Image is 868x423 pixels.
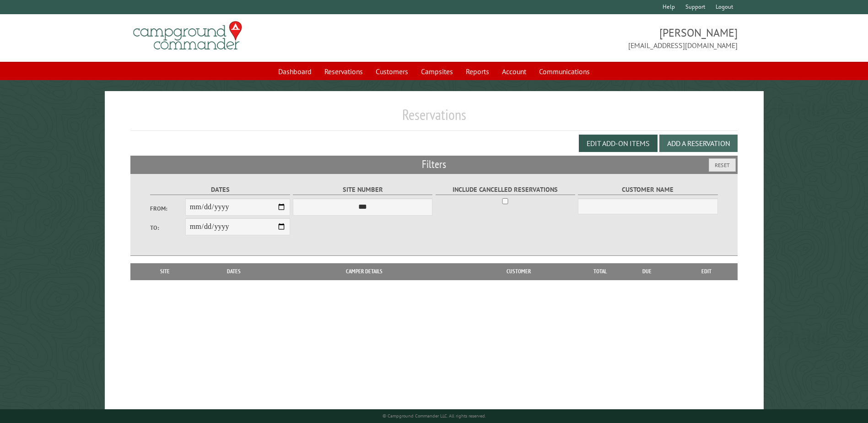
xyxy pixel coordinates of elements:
label: From: [150,204,185,213]
a: Dashboard [273,63,317,80]
img: Campground Commander [130,18,245,54]
a: Account [496,63,532,80]
label: To: [150,223,185,232]
a: Communications [534,63,595,80]
a: Campsites [415,63,458,80]
a: Customers [370,63,414,80]
label: Customer Name [578,184,717,195]
th: Site [135,263,194,280]
th: Dates [195,263,273,280]
a: Reports [460,63,495,80]
span: [PERSON_NAME] [EMAIL_ADDRESS][DOMAIN_NAME] [434,25,738,51]
small: © Campground Commander LLC. All rights reserved. [383,413,486,419]
button: Edit Add-on Items [579,135,658,152]
a: Reservations [319,63,368,80]
label: Site Number [293,184,432,195]
button: Add a Reservation [659,135,738,152]
h2: Filters [130,156,737,173]
th: Customer [455,263,582,280]
th: Camper Details [273,263,455,280]
th: Edit [676,263,738,280]
th: Total [582,263,618,280]
label: Include Cancelled Reservations [436,184,575,195]
label: Dates [150,184,290,195]
button: Reset [709,158,736,172]
th: Due [618,263,676,280]
h1: Reservations [130,106,737,131]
